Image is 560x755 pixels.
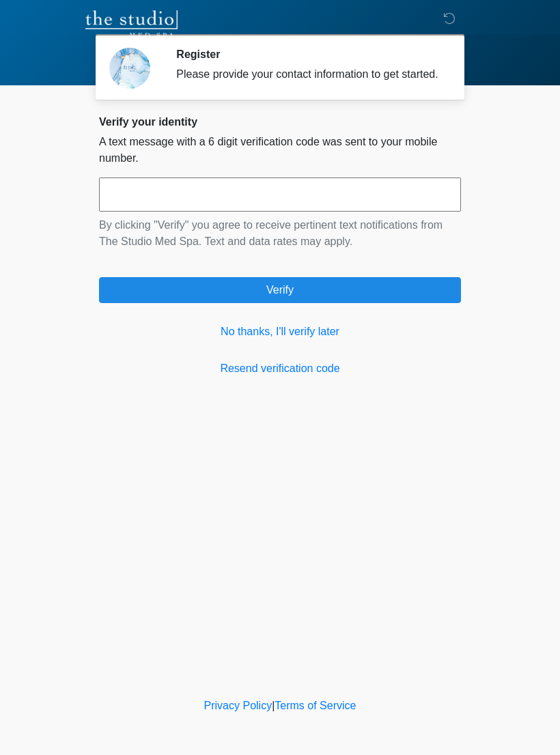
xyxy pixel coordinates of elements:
a: Resend verification code [99,360,461,377]
p: By clicking "Verify" you agree to receive pertinent text notifications from The Studio Med Spa. T... [99,217,461,250]
h2: Register [176,48,440,61]
img: Agent Avatar [109,48,150,89]
div: Please provide your contact information to get started. [176,66,440,83]
button: Verify [99,277,461,303]
a: Terms of Service [275,700,356,711]
a: No thanks, I'll verify later [99,324,461,340]
a: | [272,700,275,711]
a: Privacy Policy [204,700,272,711]
p: A text message with a 6 digit verification code was sent to your mobile number. [99,134,461,167]
img: The Studio Med Spa Logo [85,10,178,38]
h2: Verify your identity [99,115,461,128]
